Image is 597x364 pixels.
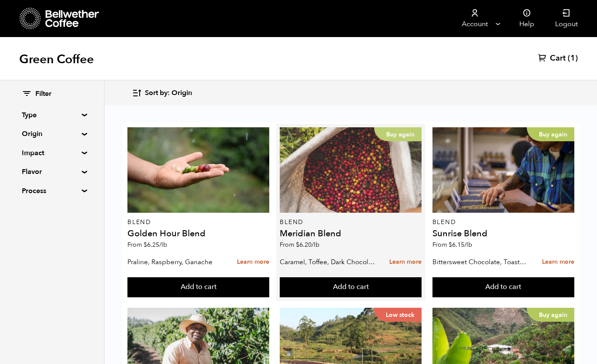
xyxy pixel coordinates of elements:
[374,127,422,141] p: Buy again
[527,308,574,322] p: Buy again
[237,253,269,272] a: Learn more
[22,110,82,120] summary: Type
[432,241,472,249] span: From
[538,53,578,64] a: Cart (1)
[280,229,422,238] h4: Meridian Blend
[144,241,167,249] bdi: 6.25
[159,241,167,249] span: /lb
[449,241,452,249] span: $
[312,241,319,249] span: /lb
[464,241,472,249] span: /lb
[432,127,574,213] a: Buy again
[280,255,376,269] p: Caramel, Toffee, Dark Chocolate
[127,241,167,249] span: From
[127,255,224,269] p: Praline, Raspberry, Ganache
[35,89,51,99] span: Filter
[280,277,422,297] button: Add to cart
[22,167,82,177] summary: Flavor
[19,51,94,67] h1: Green Coffee
[145,88,192,98] span: Sort by: Origin
[22,129,82,139] summary: Origin
[432,277,574,297] button: Add to cart
[144,241,147,249] span: $
[127,277,269,297] button: Add to cart
[568,53,578,64] span: (1)
[374,308,422,322] p: Low stock
[449,241,472,249] bdi: 6.15
[132,83,192,103] button: Sort by: Origin
[127,219,269,225] p: Blend
[127,229,269,238] h4: Golden Hour Blend
[432,229,574,238] h4: Sunrise Blend
[280,219,422,225] p: Blend
[550,53,566,64] span: Cart
[22,148,82,158] summary: Impact
[527,127,574,141] p: Buy again
[432,255,529,269] p: Bittersweet Chocolate, Toasted Marshmallow, Candied Orange, Praline
[432,219,574,225] p: Blend
[542,253,574,272] a: Learn more
[296,241,319,249] bdi: 6.20
[280,241,319,249] span: From
[389,253,422,272] a: Learn more
[296,241,299,249] span: $
[280,127,422,213] a: Buy again
[22,186,82,196] summary: Process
